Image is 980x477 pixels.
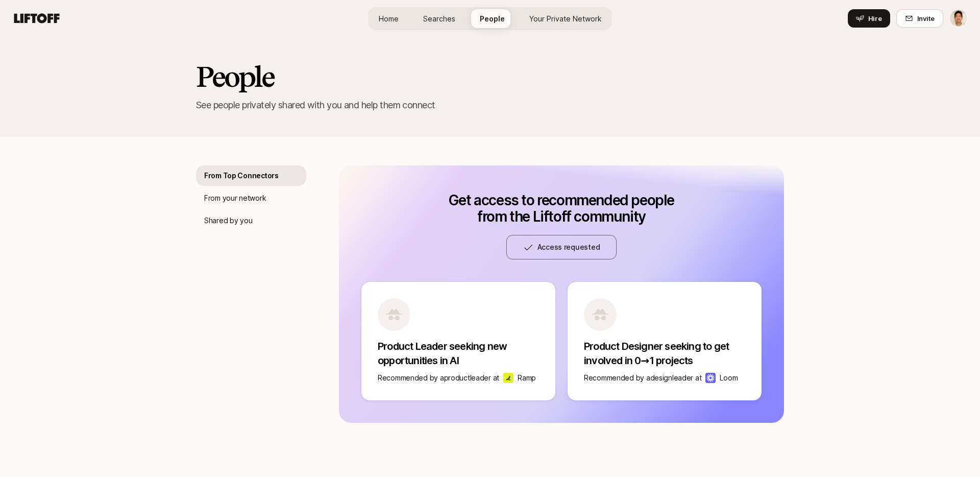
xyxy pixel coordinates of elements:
button: Jeremy Chen [949,9,968,28]
h2: People [196,61,784,92]
span: Home [379,13,399,24]
p: From Top Connectors [204,170,279,182]
p: Loom [720,372,738,384]
p: Product Designer seeking to get involved in 0→1 projects [584,339,745,368]
button: Hire [848,9,890,28]
span: Searches [423,13,455,24]
p: See people privately shared with you and help them connect [196,98,784,112]
img: Loom [705,373,716,383]
span: Your Private Network [529,13,602,24]
img: Ramp [503,373,513,383]
a: Searches [415,9,463,28]
p: Recommended by a product leader at [378,372,499,384]
p: Recommended by a design leader at [584,372,701,384]
span: People [480,13,505,24]
p: Ramp [518,372,536,384]
span: Invite [917,13,935,23]
p: Get access to recommended people from the Liftoff community [436,192,687,225]
a: People [472,9,513,28]
button: Access requested [506,235,617,259]
p: Shared by you [204,214,252,227]
a: Home [371,9,407,28]
span: Hire [868,13,882,23]
img: Jeremy Chen [950,10,967,27]
a: Your Private Network [521,9,610,28]
button: Invite [896,9,943,28]
p: From your network [204,192,266,204]
p: Product Leader seeking new opportunities in AI [378,339,539,368]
